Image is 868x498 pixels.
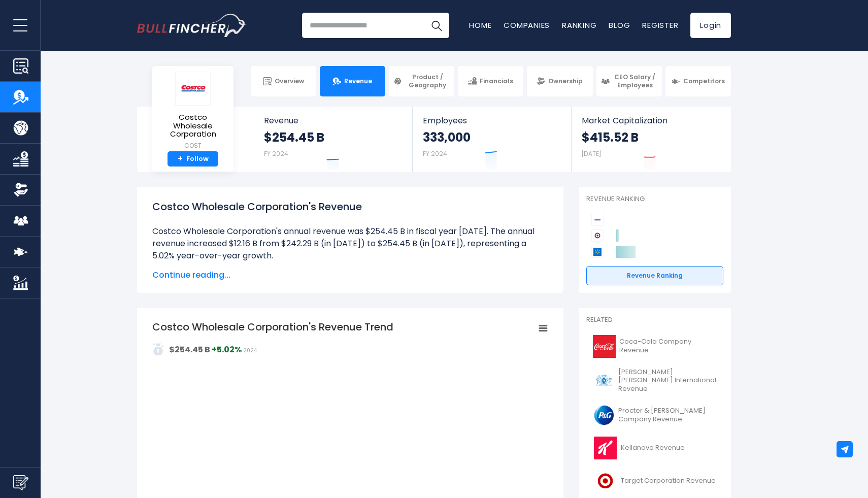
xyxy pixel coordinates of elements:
[591,246,604,258] img: Walmart competitors logo
[665,66,731,96] a: Competitors
[582,149,601,158] small: [DATE]
[264,116,403,125] span: Revenue
[586,366,723,396] a: [PERSON_NAME] [PERSON_NAME] International Revenue
[413,107,571,172] a: Employees 333,000 FY 2024
[596,66,662,96] a: CEO Salary / Employees
[264,129,324,145] strong: $254.45 B
[254,107,413,172] a: Revenue $254.45 B FY 2024
[344,77,372,85] span: Revenue
[424,13,449,38] button: Search
[423,129,471,145] strong: 333,000
[504,20,550,30] a: Companies
[586,333,723,360] a: Coca-Cola Company Revenue
[592,335,616,358] img: KO logo
[152,320,393,334] tspan: Costco Wholesale Corporation's Revenue Trend
[613,73,657,89] span: CEO Salary / Employees
[178,154,183,163] strong: +
[458,66,523,96] a: Financials
[168,151,218,167] a: +Follow
[586,316,723,324] p: Related
[160,141,225,150] small: COST
[592,470,618,492] img: TGT logo
[591,214,604,226] img: Costco Wholesale Corporation competitors logo
[690,13,731,38] a: Login
[264,149,288,158] small: FY 2024
[683,77,725,85] span: Competitors
[212,344,242,355] strong: +5.02%
[160,113,225,139] span: Costco Wholesale Corporation
[572,107,730,172] a: Market Capitalization $415.52 B [DATE]
[137,14,247,37] img: Bullfincher logo
[586,401,723,429] a: Procter & [PERSON_NAME] Company Revenue
[13,182,28,197] img: Ownership
[582,129,639,145] strong: $415.52 B
[389,66,454,96] a: Product / Geography
[586,434,723,462] a: Kellanova Revenue
[591,229,604,242] img: Target Corporation competitors logo
[586,266,723,285] a: Revenue Ranking
[592,369,615,392] img: PM logo
[405,73,450,89] span: Product / Geography
[642,20,678,30] a: Register
[137,14,246,37] a: Go to homepage
[469,20,491,30] a: Home
[152,199,548,214] h1: Costco Wholesale Corporation's Revenue
[548,77,583,85] span: Ownership
[480,77,513,85] span: Financials
[562,20,596,30] a: Ranking
[152,225,548,262] li: Costco Wholesale Corporation's annual revenue was $254.45 B in fiscal year [DATE]. The annual rev...
[275,77,304,85] span: Overview
[423,116,560,125] span: Employees
[152,269,548,281] span: Continue reading...
[251,66,316,96] a: Overview
[423,149,447,158] small: FY 2024
[586,195,723,204] p: Revenue Ranking
[592,437,618,459] img: K logo
[160,71,226,151] a: Costco Wholesale Corporation COST
[169,344,210,355] strong: $254.45 B
[592,404,615,426] img: PG logo
[152,343,164,355] img: addasd
[243,347,257,354] span: 2024
[609,20,630,30] a: Blog
[582,116,720,125] span: Market Capitalization
[320,66,385,96] a: Revenue
[527,66,592,96] a: Ownership
[586,467,723,495] a: Target Corporation Revenue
